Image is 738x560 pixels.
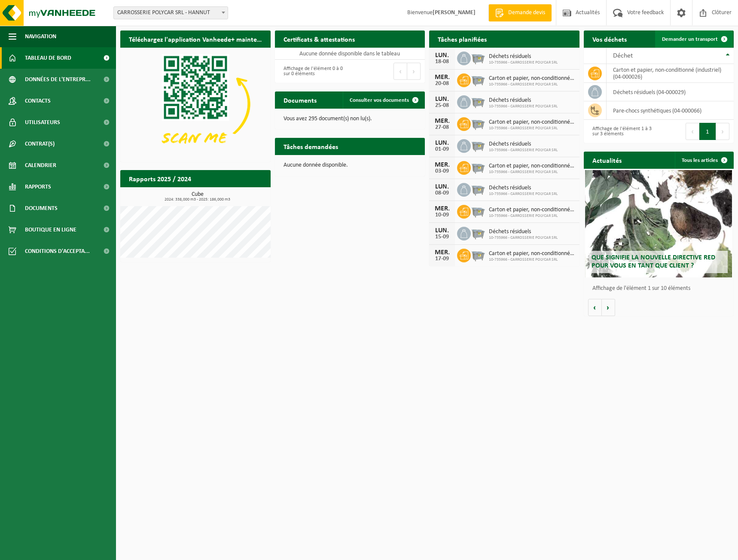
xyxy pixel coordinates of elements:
span: 10-735966 - CARROSSERIE POLYCAR SRL [489,60,558,65]
div: 17-09 [433,256,451,262]
span: Déchet [613,52,633,59]
a: Que signifie la nouvelle directive RED pour vous en tant que client ? [585,170,732,277]
span: 10-735966 - CARROSSERIE POLYCAR SRL [489,148,558,153]
span: Déchets résiduels [489,53,558,60]
div: 18-08 [433,59,451,65]
span: 10-735966 - CARROSSERIE POLYCAR SRL [489,82,575,87]
p: Aucune donnée disponible. [284,162,417,168]
span: 10-735966 - CARROSSERIE POLYCAR SRL [489,213,575,219]
span: Déchets résiduels [489,228,558,235]
button: Vorige [588,299,602,316]
span: 10-735966 - CARROSSERIE POLYCAR SRL [489,192,558,197]
h2: Tâches planifiées [429,30,495,47]
div: 10-09 [433,212,451,218]
span: CARROSSERIE POLYCAR SRL - HANNUT [113,6,228,19]
img: WB-2500-GAL-GY-01 [471,182,485,196]
img: WB-2500-GAL-GY-01 [471,50,485,65]
strong: [PERSON_NAME] [433,9,476,16]
span: Utilisateurs [25,112,60,133]
span: Consulter vos documents [350,97,409,103]
h2: Vos déchets [584,30,635,47]
div: 15-09 [433,234,451,240]
div: 08-09 [433,190,451,196]
span: 2024: 338,000 m3 - 2025: 186,000 m3 [125,198,271,202]
img: WB-2500-GAL-GY-01 [471,94,485,109]
span: 10-735966 - CARROSSERIE POLYCAR SRL [489,104,558,109]
button: 1 [699,123,716,140]
button: Volgende [602,299,615,316]
span: Conditions d'accepta... [25,240,90,262]
div: MER. [433,161,451,168]
img: WB-2500-GAL-GY-01 [471,116,485,131]
div: LUN. [433,52,451,59]
span: Que signifie la nouvelle directive RED pour vous en tant que client ? [592,254,715,269]
span: Demande devis [506,9,547,17]
p: Affichage de l'élément 1 sur 10 éléments [592,286,730,292]
div: 03-09 [433,168,451,174]
h2: Tâches demandées [275,138,347,155]
button: Next [407,63,421,80]
div: MER. [433,118,451,125]
span: Contrat(s) [25,133,55,155]
span: Données de l'entrepr... [25,69,91,90]
span: Déchets résiduels [489,97,558,104]
span: Déchets résiduels [489,141,558,148]
span: Carton et papier, non-conditionné (industriel) [489,119,575,126]
div: MER. [433,74,451,81]
img: WB-2500-GAL-GY-01 [471,225,485,240]
img: WB-2500-GAL-GY-01 [471,160,485,174]
a: Demander un transport [655,30,733,48]
button: Previous [686,123,699,140]
div: MER. [433,205,451,212]
a: Consulter vos documents [343,91,424,109]
span: Navigation [25,26,56,47]
span: Calendrier [25,155,56,176]
div: 25-08 [433,103,451,109]
div: 20-08 [433,81,451,87]
a: Tous les articles [675,152,733,169]
img: Download de VHEPlus App [120,48,271,160]
span: Carton et papier, non-conditionné (industriel) [489,207,575,213]
span: Tableau de bord [25,47,71,69]
td: déchets résiduels (04-000029) [607,83,734,101]
a: Demande devis [488,4,552,21]
span: 10-735966 - CARROSSERIE POLYCAR SRL [489,257,575,262]
p: Vous avez 295 document(s) non lu(s). [284,116,417,122]
span: Rapports [25,176,51,198]
div: LUN. [433,140,451,146]
span: Carton et papier, non-conditionné (industriel) [489,163,575,170]
div: LUN. [433,227,451,234]
span: CARROSSERIE POLYCAR SRL - HANNUT [114,7,228,19]
div: 01-09 [433,146,451,152]
span: Déchets résiduels [489,185,558,192]
h3: Cube [125,192,271,202]
td: Aucune donnée disponible dans le tableau [275,48,425,60]
h2: Certificats & attestations [275,30,363,47]
div: Affichage de l'élément 1 à 3 sur 3 éléments [588,122,655,141]
img: WB-2500-GAL-GY-01 [471,138,485,152]
h2: Téléchargez l'application Vanheede+ maintenant! [120,30,271,47]
span: Contacts [25,90,51,112]
span: 10-735966 - CARROSSERIE POLYCAR SRL [489,235,558,240]
td: carton et papier, non-conditionné (industriel) (04-000026) [607,64,734,83]
h2: Actualités [584,152,630,168]
img: WB-2500-GAL-GY-01 [471,72,485,87]
h2: Rapports 2025 / 2024 [120,170,200,187]
a: Consulter les rapports [196,187,270,204]
td: pare-chocs synthétiques (04-000066) [607,101,734,120]
span: Carton et papier, non-conditionné (industriel) [489,75,575,82]
div: Affichage de l'élément 0 à 0 sur 0 éléments [279,62,346,81]
img: WB-2500-GAL-GY-01 [471,247,485,262]
span: Carton et papier, non-conditionné (industriel) [489,250,575,257]
div: LUN. [433,96,451,103]
h2: Documents [275,91,325,108]
button: Next [716,123,729,140]
div: MER. [433,249,451,256]
span: Boutique en ligne [25,219,76,240]
div: LUN. [433,183,451,190]
span: 10-735966 - CARROSSERIE POLYCAR SRL [489,126,575,131]
span: 10-735966 - CARROSSERIE POLYCAR SRL [489,170,575,175]
img: WB-2500-GAL-GY-01 [471,204,485,218]
div: 27-08 [433,125,451,131]
span: Documents [25,198,58,219]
